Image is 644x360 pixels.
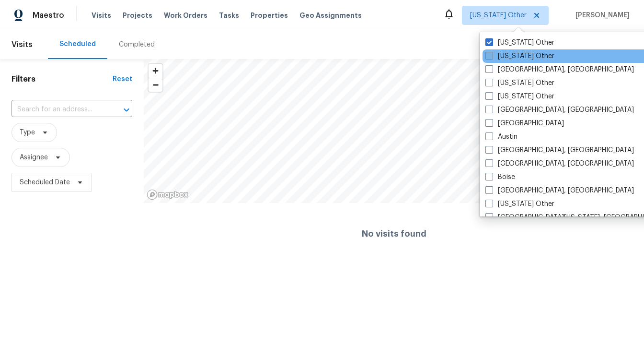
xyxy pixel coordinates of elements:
[470,11,527,20] span: [US_STATE] Other
[485,145,634,155] label: [GEOGRAPHIC_DATA], [GEOGRAPHIC_DATA]
[149,78,162,92] span: Zoom out
[119,40,155,49] div: Completed
[299,11,362,20] span: Geo Assignments
[149,78,162,92] button: Zoom out
[120,103,133,117] button: Open
[485,105,634,115] label: [GEOGRAPHIC_DATA], [GEOGRAPHIC_DATA]
[11,34,33,55] span: Visits
[33,11,64,20] span: Maestro
[144,59,644,203] canvas: Map
[251,11,288,20] span: Properties
[485,132,517,142] label: Austin
[59,39,96,49] div: Scheduled
[485,92,554,101] label: [US_STATE] Other
[485,51,554,61] label: [US_STATE] Other
[149,64,162,78] button: Zoom in
[485,38,554,48] label: [US_STATE] Other
[164,11,207,20] span: Work Orders
[485,65,634,74] label: [GEOGRAPHIC_DATA], [GEOGRAPHIC_DATA]
[362,229,426,239] h4: No visits found
[11,102,105,117] input: Search for an address...
[11,74,113,84] h1: Filters
[20,153,48,162] span: Assignee
[485,78,554,88] label: [US_STATE] Other
[485,172,515,182] label: Boise
[572,11,630,20] span: [PERSON_NAME]
[20,128,35,137] span: Type
[147,189,189,200] a: Mapbox homepage
[485,186,634,195] label: [GEOGRAPHIC_DATA], [GEOGRAPHIC_DATA]
[113,74,132,84] div: Reset
[485,159,634,168] label: [GEOGRAPHIC_DATA], [GEOGRAPHIC_DATA]
[20,178,70,187] span: Scheduled Date
[219,12,239,19] span: Tasks
[485,119,564,128] label: [GEOGRAPHIC_DATA]
[485,199,554,209] label: [US_STATE] Other
[123,11,152,20] span: Projects
[92,11,111,20] span: Visits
